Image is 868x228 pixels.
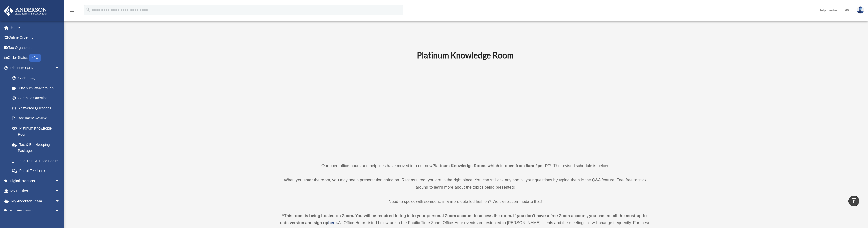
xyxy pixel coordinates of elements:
[7,73,68,83] a: Client FAQ
[7,113,68,123] a: Document Review
[55,176,65,186] span: arrow_drop_down
[69,7,75,13] i: menu
[4,53,68,63] a: Order StatusNEW
[55,196,65,206] span: arrow_drop_down
[4,33,68,43] a: Online Ordering
[2,6,48,16] img: Anderson Advisors Platinum Portal
[7,166,68,176] a: Portal Feedback
[337,221,338,225] strong: .
[848,196,859,206] a: vertical_align_top
[55,63,65,73] span: arrow_drop_down
[4,176,68,186] a: Digital Productsarrow_drop_down
[7,123,65,139] a: Platinum Knowledge Room
[4,186,68,196] a: My Entitiesarrow_drop_down
[417,50,514,60] b: Platinum Knowledge Room
[328,221,337,225] a: here
[85,7,91,12] i: search
[851,198,857,204] i: vertical_align_top
[280,213,648,225] strong: *This room is being hosted on Zoom. You will be required to log in to your personal Zoom account ...
[279,198,652,205] p: Need to speak with someone in a more detailed fashion? We can accommodate that!
[4,196,68,206] a: My Anderson Teamarrow_drop_down
[4,42,68,53] a: Tax Organizers
[4,206,68,216] a: My Documentsarrow_drop_down
[7,103,68,113] a: Answered Questions
[4,63,68,73] a: Platinum Q&Aarrow_drop_down
[55,186,65,196] span: arrow_drop_down
[279,177,652,191] p: When you enter the room, you may see a presentation going on. Rest assured, you are in the right ...
[69,9,75,13] a: menu
[55,206,65,217] span: arrow_drop_down
[7,83,68,93] a: Platinum Walkthrough
[7,139,68,156] a: Tax & Bookkeeping Packages
[279,162,652,169] p: Our open office hours and helplines have moved into our new ! The revised schedule is below.
[433,164,550,168] strong: Platinum Knowledge Room, which is open from 9am-2pm PT
[857,6,864,14] img: User Pic
[389,67,542,153] iframe: 231110_Toby_KnowledgeRoom
[7,93,68,103] a: Submit a Question
[4,22,68,33] a: Home
[7,156,68,166] a: Land Trust & Deed Forum
[29,54,41,62] div: NEW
